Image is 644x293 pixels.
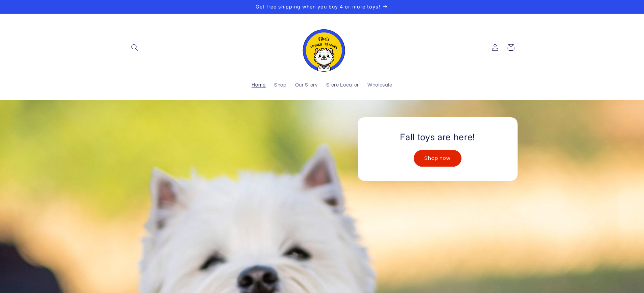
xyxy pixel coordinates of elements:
span: Wholesale [367,82,392,89]
a: Fika's Freaky Friends [296,21,349,74]
span: Store Locator [326,82,359,89]
a: Shop [270,78,291,93]
summary: Search [127,40,142,55]
a: Store Locator [322,78,363,93]
span: Home [252,82,266,89]
a: Home [247,78,270,93]
img: Fika's Freaky Friends [299,23,346,72]
a: Wholesale [363,78,397,93]
span: Our Story [295,82,318,89]
span: Get free shipping when you buy 4 or more toys! [256,4,380,9]
h2: Fall toys are here! [400,131,475,143]
span: Shop [274,82,287,89]
a: Our Story [291,78,322,93]
a: Shop now [413,150,461,167]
